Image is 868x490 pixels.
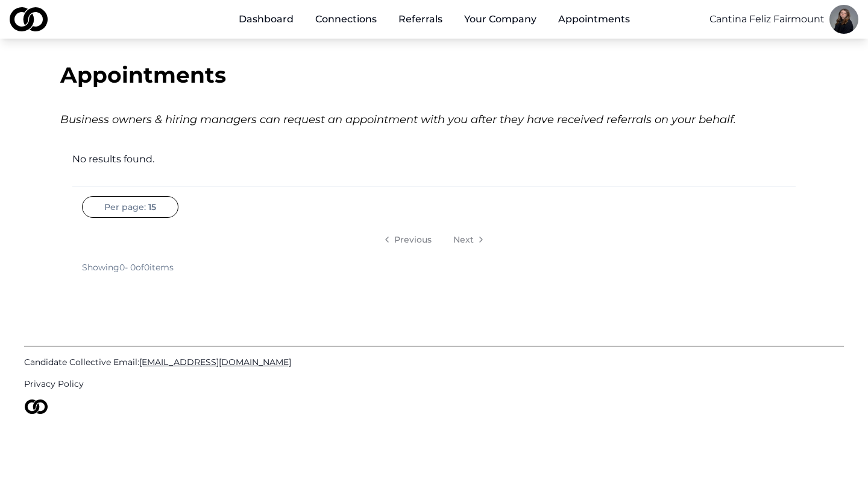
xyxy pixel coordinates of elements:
a: Connections [306,7,386,31]
img: 0df83d02-6c0c-435a-9bc9-ceb2b82e77c7-picture-profile_picture.png [829,5,858,34]
button: Per page:15 [82,196,178,218]
nav: Main [229,7,640,31]
span: [EMAIL_ADDRESS][DOMAIN_NAME] [139,357,291,367]
a: Candidate Collective Email:[EMAIL_ADDRESS][DOMAIN_NAME] [24,356,844,368]
div: Showing 0 - 0 of 0 items [82,261,174,273]
img: logo [10,7,48,31]
span: 15 [148,201,156,213]
a: Privacy Policy [24,378,844,390]
a: Appointments [549,7,640,31]
div: Business owners & hiring managers can request an appointment with you after they have received re... [60,111,808,128]
button: Your Company [454,7,546,31]
a: Referrals [389,7,452,31]
button: Cantina Feliz Fairmount [709,12,825,27]
div: No results found. [72,152,796,167]
div: Appointments [60,63,808,87]
nav: pagination [82,227,786,252]
img: logo [24,399,48,414]
a: Dashboard [229,7,303,31]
